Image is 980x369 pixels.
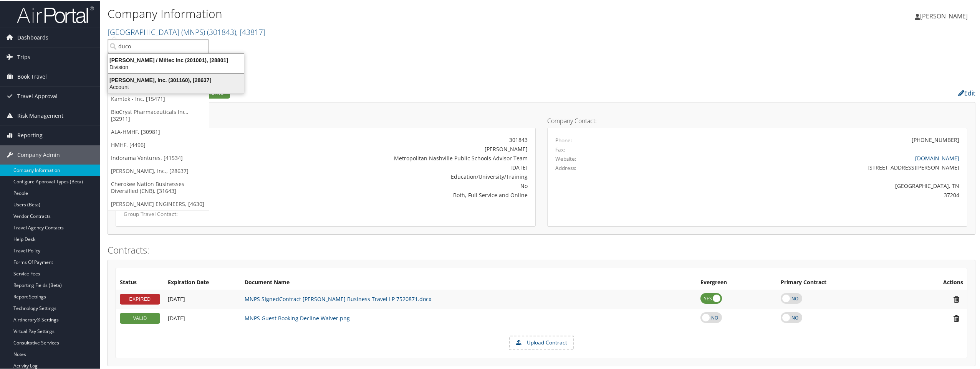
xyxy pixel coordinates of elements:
[108,177,209,197] a: Cherokee Nation Businesses Diversified (CNB), [31643]
[262,172,528,180] div: Education/University/Training
[555,163,576,171] label: Address:
[915,154,959,161] a: [DOMAIN_NAME]
[108,243,975,256] h2: Contracts:
[17,27,48,46] span: Dashboards
[912,135,959,143] div: [PHONE_NUMBER]
[510,336,573,349] label: Upload Contract
[17,47,30,66] span: Trips
[958,88,975,97] a: Edit
[108,164,209,177] a: [PERSON_NAME], Inc., [28637]
[262,190,528,198] div: Both, Full Service and Online
[108,38,209,53] input: Search Accounts
[17,86,58,105] span: Travel Approval
[108,125,209,138] a: ALA-HMHF, [30981]
[168,314,185,321] span: [DATE]
[262,181,528,189] div: No
[659,181,960,189] div: [GEOGRAPHIC_DATA], TN
[168,295,185,302] span: [DATE]
[262,163,528,171] div: [DATE]
[104,56,248,63] div: [PERSON_NAME] / Miltec Inc (201001), [28801]
[120,312,160,323] div: VALID
[555,154,576,162] label: Website:
[116,117,536,123] h4: Account Details:
[108,86,682,99] h2: Company Profile:
[104,63,248,70] div: Division
[108,92,209,105] a: Kamtek - Inc, [15471]
[245,295,431,302] a: MNPS SIgnedContract [PERSON_NAME] Business Travel LP 7520871.docx
[108,26,265,36] a: [GEOGRAPHIC_DATA] (MNPS)
[262,135,528,143] div: 301843
[168,314,237,321] div: Add/Edit Date
[547,117,967,123] h4: Company Contact:
[17,5,94,23] img: airportal-logo.png
[245,314,350,321] a: MNPS Guest Booking Decline Waiver.png
[915,4,975,27] a: [PERSON_NAME]
[108,105,209,125] a: BioCryst Pharmaceuticals Inc., [32911]
[659,163,960,171] div: [STREET_ADDRESS][PERSON_NAME]
[697,275,777,289] th: Evergreen
[236,26,265,36] span: , [ 43817 ]
[950,295,963,303] i: Remove Contract
[17,105,63,125] span: Risk Management
[902,275,967,289] th: Actions
[659,190,960,198] div: 37204
[116,275,164,289] th: Status
[17,125,43,144] span: Reporting
[124,209,251,217] label: Group Travel Contact:
[207,26,236,36] span: ( 301843 )
[104,83,248,90] div: Account
[17,145,60,164] span: Company Admin
[555,136,572,143] label: Phone:
[241,275,697,289] th: Document Name
[108,5,686,21] h1: Company Information
[950,314,963,322] i: Remove Contract
[120,293,160,304] div: EXPIRED
[108,138,209,151] a: HMHF, [4496]
[777,275,902,289] th: Primary Contract
[164,275,241,289] th: Expiration Date
[108,197,209,210] a: [PERSON_NAME] ENGINEERS, [4630]
[262,144,528,152] div: [PERSON_NAME]
[17,66,47,86] span: Book Travel
[108,151,209,164] a: Indorama Ventures, [41534]
[104,76,248,83] div: [PERSON_NAME], Inc. (301160), [28637]
[262,153,528,161] div: Metropolitan Nashville Public Schools Advisor Team
[168,295,237,302] div: Add/Edit Date
[555,145,565,153] label: Fax:
[920,11,968,20] span: [PERSON_NAME]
